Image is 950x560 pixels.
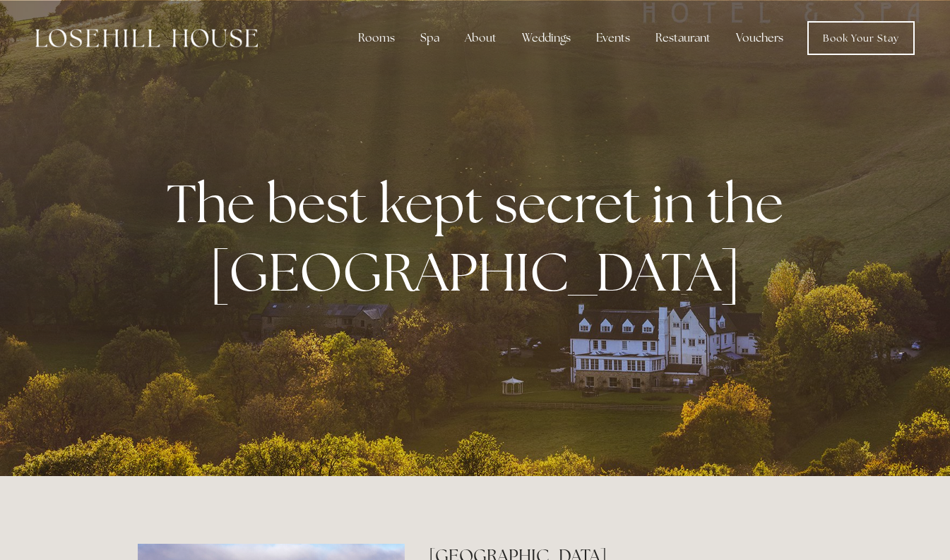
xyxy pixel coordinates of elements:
[453,24,508,52] div: About
[347,24,406,52] div: Rooms
[511,24,582,52] div: Weddings
[35,29,258,47] img: Losehill House
[644,24,722,52] div: Restaurant
[807,21,915,55] a: Book Your Stay
[585,24,641,52] div: Events
[167,169,795,307] strong: The best kept secret in the [GEOGRAPHIC_DATA]
[725,24,795,52] a: Vouchers
[409,24,451,52] div: Spa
